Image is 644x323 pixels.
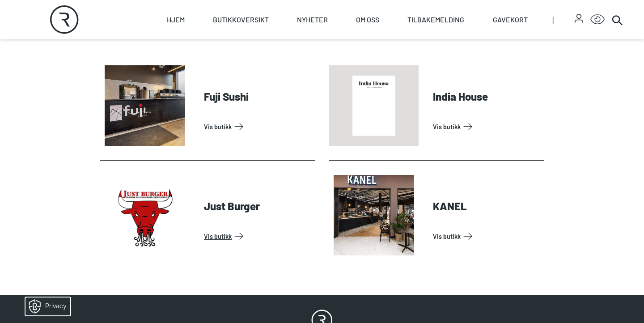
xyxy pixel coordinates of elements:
[433,119,540,134] a: Vis Butikk: India House
[204,229,311,243] a: Vis Butikk: Just Burger
[590,13,605,27] button: Open Accessibility Menu
[9,294,82,319] iframe: Manage Preferences
[433,229,540,243] a: Vis Butikk: KANEL
[204,119,311,134] a: Vis Butikk: Fuji Sushi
